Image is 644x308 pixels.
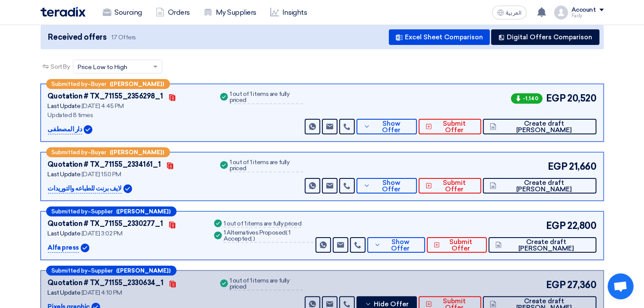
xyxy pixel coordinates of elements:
[92,268,113,273] span: Supplier
[230,159,303,172] div: 1 out of 1 items are fully priced
[111,33,136,41] span: 17 Offers
[48,184,122,194] p: لايف برنت للطباعه والتوريدات
[46,79,170,89] div: –
[567,219,596,233] span: 22,800
[48,111,208,120] div: Updated 8 times
[383,239,418,252] span: Show Offer
[123,184,132,193] img: Verified Account
[230,278,303,291] div: 1 out of 1 items are fully priced
[499,180,589,193] span: Create draft [PERSON_NAME]
[84,125,92,134] img: Verified Account
[82,289,122,296] span: [DATE] 4:10 PM
[230,91,303,104] div: 1 out of 1 items are fully priced
[357,119,417,134] button: Show Offer
[48,91,163,102] div: Quotation # TX_71155_2356298_1
[427,237,487,253] button: Submit Offer
[357,178,417,194] button: Show Offer
[197,3,263,22] a: My Suppliers
[82,171,121,178] span: [DATE] 1:50 PM
[546,91,566,105] span: EGP
[48,171,81,178] span: Last Update
[149,3,197,22] a: Orders
[569,159,596,174] span: 21,660
[48,124,82,135] p: دار المصطفى
[48,289,81,296] span: Last Update
[374,301,409,308] span: Hide Offer
[48,159,161,170] div: Quotation # TX_71155_2334161_1
[434,180,474,193] span: Submit Offer
[52,149,88,155] span: Submitted by
[48,219,163,229] div: Quotation # TX_71155_2330277_1
[373,180,410,193] span: Show Offer
[489,237,597,253] button: Create draft [PERSON_NAME]
[419,119,481,134] button: Submit Offer
[110,149,164,155] b: ([PERSON_NAME])
[483,119,596,134] button: Create draft [PERSON_NAME]
[78,63,127,72] span: Price Low to High
[567,91,596,105] span: 20,520
[92,209,113,214] span: Supplier
[48,243,79,253] p: Alfa press
[554,6,568,19] img: profile_test.png
[286,229,287,236] span: (
[52,209,88,214] span: Submitted by
[48,230,81,237] span: Last Update
[504,239,590,252] span: Create draft [PERSON_NAME]
[224,221,301,228] div: 1 out of 1 items are fully priced
[389,29,490,45] button: Excel Sheet Comparison
[48,102,81,110] span: Last Update
[92,149,107,155] span: Buyer
[373,121,410,133] span: Show Offer
[491,29,600,45] button: Digital Offers Comparison
[546,278,566,292] span: EGP
[52,81,88,87] span: Submitted by
[263,3,314,22] a: Insights
[82,230,123,237] span: [DATE] 3:02 PM
[46,147,170,157] div: –
[483,178,596,194] button: Create draft [PERSON_NAME]
[434,121,474,133] span: Submit Offer
[46,266,177,276] div: –
[442,239,480,252] span: Submit Offer
[567,278,596,292] span: 27,360
[499,121,589,133] span: Create draft [PERSON_NAME]
[48,278,164,288] div: Quotation # TX_71155_2330634_1
[41,7,85,17] img: Teradix logo
[546,219,566,233] span: EGP
[117,209,171,214] b: ([PERSON_NAME])
[367,237,425,253] button: Show Offer
[548,159,568,174] span: EGP
[608,273,634,299] a: Open chat
[506,10,521,16] span: العربية
[571,6,596,14] div: Account
[224,229,290,242] span: 1 Accepted,
[81,244,89,252] img: Verified Account
[117,268,171,273] b: ([PERSON_NAME])
[48,32,107,43] span: Received offers
[96,3,149,22] a: Sourcing
[224,230,314,243] div: 1 Alternatives Proposed
[46,206,177,216] div: –
[51,62,70,71] span: Sort By
[419,178,481,194] button: Submit Offer
[52,268,88,273] span: Submitted by
[253,235,255,242] span: )
[511,93,543,104] span: -1,140
[110,81,164,87] b: ([PERSON_NAME])
[571,13,604,18] div: Fady
[492,6,527,19] button: العربية
[92,81,107,87] span: Buyer
[82,102,124,110] span: [DATE] 4:45 PM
